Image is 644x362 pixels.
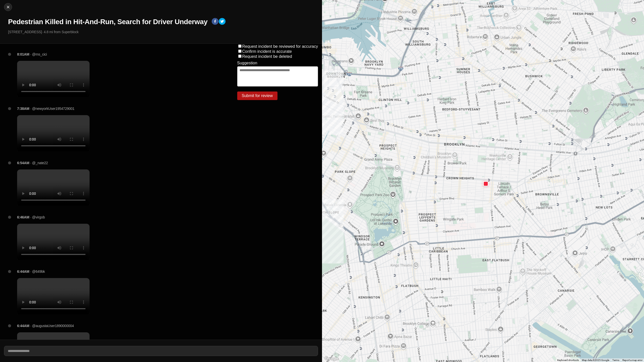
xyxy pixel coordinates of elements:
[8,17,208,26] h1: Pedestrian Killed in Hit-And-Run, Search for Driver Underway
[612,359,619,361] a: Terms (opens in new tab)
[8,29,318,34] p: [STREET_ADDRESS] · 4.8 mi from Superblock
[323,355,340,362] a: Open this area in Google Maps (opens a new window)
[323,355,340,362] img: Google
[237,61,257,65] label: Suggestion
[30,160,48,165] p: · @_nate22
[6,5,11,10] img: cancel
[17,52,29,57] p: 8:01AM
[582,359,609,361] span: Map data ©2025 Google
[17,269,29,274] p: 6:44AM
[30,269,45,274] p: · @649bk
[4,3,12,11] button: cancel
[242,44,318,49] label: Request incident be reviewed for accuracy
[17,106,29,111] p: 7:38AM
[237,92,277,100] button: Submit for review
[219,18,226,26] button: twitter
[557,358,579,362] button: Keyboard shortcuts
[212,18,219,26] button: facebook
[30,52,47,57] p: · @ms_cici
[17,323,29,328] p: 6:44AM
[242,49,292,54] label: Confirm incident is accurate
[242,54,292,59] label: Request incident be deleted
[30,323,74,328] p: · @augustaUser1890000004
[622,359,642,361] a: Report a map error
[17,215,29,220] p: 6:46AM
[17,160,29,165] p: 6:54AM
[30,215,45,220] p: · @virgob
[30,106,74,111] p: · @newyorkUser1954729001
